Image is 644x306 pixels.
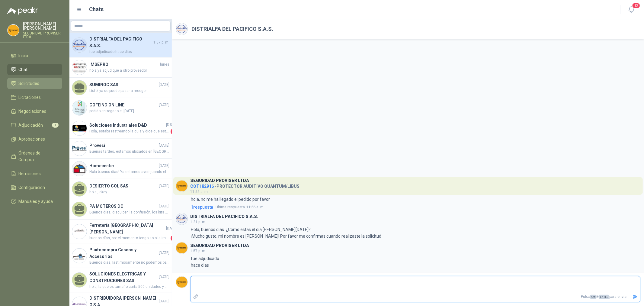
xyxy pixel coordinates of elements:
[69,220,172,244] a: Company LogoFerretería [GEOGRAPHIC_DATA][PERSON_NAME][DATE]buenos días, por el momento tengo solo...
[7,50,62,61] a: Inicio
[7,133,62,145] a: Aprobaciones
[191,291,201,302] label: Adjuntar archivos
[626,4,637,15] button: 13
[176,180,187,192] img: Company Logo
[191,255,219,269] p: fue adjudicado hace dias
[7,92,62,103] a: Licitaciones
[89,246,158,260] h4: Puntocompra Cascos y Accesorios
[191,204,213,210] span: 1 respuesta
[89,203,158,210] h4: PA MOTEROS DC
[89,271,158,284] h4: SOLUCIONES ELECTRICAS Y CONSTRUCIONES SAS
[69,179,172,199] a: DESIERTO COL SAS[DATE]hola , okey
[72,141,87,156] img: Company Logo
[159,102,169,108] span: [DATE]
[19,136,45,142] span: Aprobaciones
[19,66,28,73] span: Chat
[69,159,172,179] a: Company LogoHomecenter[DATE]Hola buenos días! Ya estamos averiguando el estado y les confirmamos ...
[89,129,169,135] span: Hola, estaba rastreando la guia y dice que esta en reparto
[19,108,46,115] span: Negociaciones
[159,298,169,304] span: [DATE]
[7,64,62,75] a: Chat
[7,196,62,207] a: Manuales y ayuda
[89,210,169,215] span: Buenos días, disculpen la confusión, los kits se encuentran en [GEOGRAPHIC_DATA], se hace el enví...
[176,242,187,254] img: Company Logo
[190,182,300,188] h4: - PROTECTOR AUDITIVO QUANTUM/LIBUS
[52,123,59,128] span: 1
[69,78,172,98] a: SUMINOC SAS[DATE]Listo! ya se puede pasar a recoger
[89,169,169,175] span: Hola buenos días! Ya estamos averiguando el estado y les confirmamos apenas sepamos.
[190,204,640,210] a: 1respuestaUltima respuesta11:56 a. m.
[216,204,245,210] span: Ultima respuesta
[69,118,172,138] a: Company LogoSoluciones Industriales D&D[DATE]Hola, estaba rastreando la guia y dice que esta en r...
[19,122,43,129] span: Adjudicación
[176,276,187,288] img: Company Logo
[176,213,187,225] img: Company Logo
[19,150,56,163] span: Órdenes de Compra
[69,244,172,268] a: Company LogoPuntocompra Cascos y Accesorios[DATE]Buenos días, lastimosamente no podemos bajar más...
[190,220,206,224] span: 1:21 p. m.
[89,88,169,94] span: Listo! ya se puede pasar a recoger
[89,189,169,195] span: hola , okey
[89,68,169,73] span: hola ya adjudique a otro proveedor
[630,291,640,302] button: Enviar
[7,78,62,89] a: Solicitudes
[171,129,177,135] span: 1
[159,250,169,256] span: [DATE]
[176,23,187,35] img: Company Logo
[590,295,597,299] span: Ctrl
[153,40,169,45] span: 1:57 p. m.
[7,106,62,117] a: Negociaciones
[19,184,45,191] span: Configuración
[201,291,630,302] p: Pulsa + para enviar
[72,60,87,75] img: Company Logo
[190,184,214,189] span: COT182916
[72,249,87,263] img: Company Logo
[89,61,159,68] h4: IMSEPRO
[7,7,38,15] img: Logo peakr
[191,25,273,33] h2: DISTRIALFA DEL PACIFICO S.A.S.
[19,80,40,87] span: Solicitudes
[72,161,87,176] img: Company Logo
[171,235,177,241] span: 1
[89,149,169,155] span: Buenas tardes, estamos ubicados en [GEOGRAPHIC_DATA]. Cinta reflectiva: Algodón 35% Poliéster 65%...
[191,196,270,203] p: hola, no me ha llegado el pedido por favor
[69,268,172,292] a: SOLUCIONES ELECTRICAS Y CONSTRUCIONES SAS[DATE]hola, la que es tamaño carta 500 unidades y una ta...
[7,147,62,165] a: Órdenes de Compra
[89,183,158,189] h4: DESIERTO COL SAS
[89,122,165,129] h4: Soluciones Industriales D&D
[89,81,158,88] h4: SUMINOC SAS
[89,102,158,108] h4: COFEIND ON LINE
[190,215,258,218] h3: DISTRIALFA DEL PACIFICO S.A.S.
[166,226,177,231] span: [DATE]
[89,162,158,169] h4: Homecenter
[72,224,87,239] img: Company Logo
[72,121,87,135] img: Company Logo
[89,36,152,49] h4: DISTRIALFA DEL PACIFICO S.A.S.
[72,38,87,52] img: Company Logo
[159,82,169,88] span: [DATE]
[190,179,249,182] h3: SEGURIDAD PROVISER LTDA
[7,119,62,131] a: Adjudicación1
[19,52,28,59] span: Inicio
[89,49,169,55] span: fue adjudicado hace dias
[216,204,264,210] span: 11:56 a. m.
[69,199,172,220] a: PA MOTEROS DC[DATE]Buenos días, disculpen la confusión, los kits se encuentran en [GEOGRAPHIC_DAT...
[23,31,62,39] p: SEGURIDAD PROVISER LTDA
[159,274,169,280] span: [DATE]
[8,24,19,36] img: Company Logo
[160,62,169,67] span: lunes
[190,244,249,247] h3: SEGURIDAD PROVISER LTDA
[159,163,169,169] span: [DATE]
[632,3,640,8] span: 13
[19,170,41,177] span: Remisiones
[159,183,169,189] span: [DATE]
[89,108,169,114] span: pedido entregado el [DATE]
[19,198,53,205] span: Manuales y ayuda
[89,222,165,235] h4: Ferretería [GEOGRAPHIC_DATA][PERSON_NAME]
[89,284,169,290] span: hola, la que es tamaño carta 500 unidades y una tamaño cartelera
[166,122,177,128] span: [DATE]
[89,260,169,265] span: Buenos días, lastimosamente no podemos bajar más el precio, ya tiene un descuento sobre el precio...
[89,5,104,14] h1: Chats
[69,33,172,57] a: Company LogoDISTRIALFA DEL PACIFICO S.A.S.1:57 p. m.fue adjudicado hace dias
[190,190,209,194] span: 11:55 a. m.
